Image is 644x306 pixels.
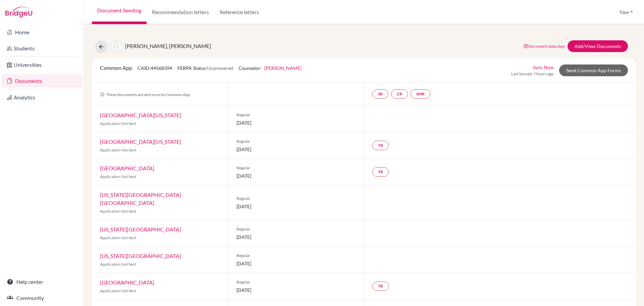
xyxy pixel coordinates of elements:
span: Regular [236,279,356,285]
a: SR [372,89,388,99]
span: CAID: 44568394 [138,65,172,71]
button: Yaw [616,6,636,18]
a: Analytics [1,91,82,104]
span: Common App [100,64,132,71]
a: [GEOGRAPHIC_DATA][US_STATE] [100,112,181,118]
a: [GEOGRAPHIC_DATA][US_STATE] [100,138,181,145]
a: Students [1,42,82,55]
a: Send Common App Forms [559,64,628,76]
a: Documents [1,74,82,88]
a: [US_STATE][GEOGRAPHIC_DATA] [GEOGRAPHIC_DATA] [100,191,181,206]
span: [DATE] [236,233,356,241]
a: Add/View Documents [568,40,628,52]
a: [US_STATE][GEOGRAPHIC_DATA] [100,226,181,232]
a: Help center [1,275,82,289]
span: Application Not Sent [100,121,136,126]
a: TR [372,281,389,291]
span: [DATE] [236,260,356,267]
a: TR [372,141,389,150]
a: Document status key [523,44,565,49]
span: [DATE] [236,203,356,210]
a: Community [1,291,82,305]
a: Home [1,26,82,39]
span: Regular [236,138,356,144]
span: Application Not Sent [100,288,136,293]
span: Application Not Sent [100,262,136,267]
img: Bridge-U [5,7,32,17]
a: [GEOGRAPHIC_DATA] [100,165,154,171]
span: Counselor: [238,65,302,71]
a: TR [372,167,389,177]
span: Application Not Sent [100,174,136,179]
span: [DATE] [236,146,356,153]
a: CR [391,89,408,99]
span: [DATE] [236,119,356,126]
a: SMR [411,89,430,99]
span: Regular [236,226,356,232]
span: [DATE] [236,287,356,294]
a: [PERSON_NAME] [264,65,302,71]
a: [GEOGRAPHIC_DATA] [100,279,154,286]
span: These documents are sent once to Common App [100,92,190,97]
a: [US_STATE][GEOGRAPHIC_DATA] [100,253,181,259]
span: [PERSON_NAME], [PERSON_NAME] [125,43,211,49]
span: Application Not Sent [100,235,136,240]
span: Last Synced: 7 hours ago [511,71,554,77]
span: [DATE] [236,172,356,179]
span: Regular [236,165,356,171]
a: Universities [1,58,82,72]
span: Regular [236,112,356,118]
a: Sync Now [533,64,554,71]
span: Application Not Sent [100,209,136,214]
span: Regular [236,253,356,259]
span: Unanswered [207,65,233,71]
span: Application Not Sent [100,147,136,152]
span: FERPA Status: [177,65,233,71]
span: Regular [236,195,356,202]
